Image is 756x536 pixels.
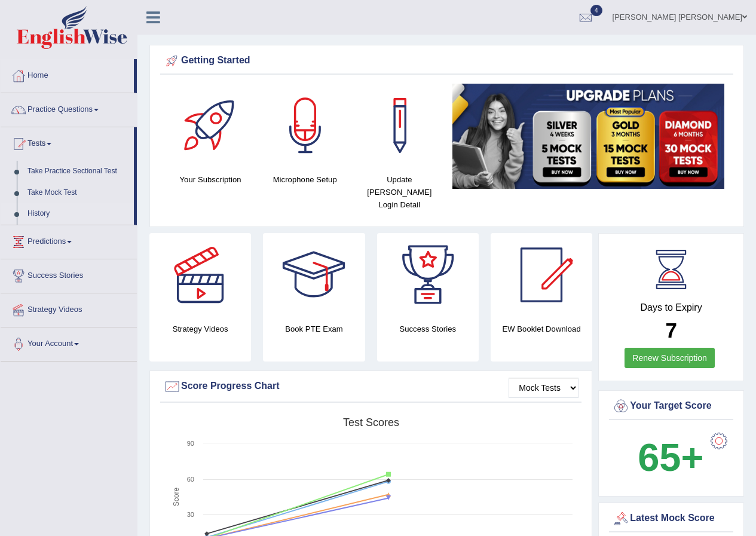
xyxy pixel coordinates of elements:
[1,327,137,357] a: Your Account
[22,161,134,182] a: Take Practice Sectional Test
[1,293,137,323] a: Strategy Videos
[590,5,602,16] span: 4
[263,323,365,335] h4: Book PTE Exam
[377,323,479,335] h4: Success Stories
[1,259,137,289] a: Success Stories
[1,127,134,157] a: Tests
[358,173,440,211] h4: Update [PERSON_NAME] Login Detail
[169,173,252,186] h4: Your Subscription
[612,302,730,313] h4: Days to Expiry
[187,476,194,483] text: 60
[172,488,180,507] tspan: Score
[1,93,137,123] a: Practice Questions
[638,436,703,479] b: 65+
[187,440,194,447] text: 90
[149,323,251,335] h4: Strategy Videos
[665,318,677,342] b: 7
[625,348,715,368] a: Renew Subscription
[22,203,134,225] a: History
[22,182,134,204] a: Take Mock Test
[612,397,730,415] div: Your Target Score
[343,416,399,428] tspan: Test scores
[187,511,194,518] text: 30
[163,378,579,396] div: Score Progress Chart
[1,225,137,255] a: Predictions
[452,84,724,189] img: small5.jpg
[163,52,730,70] div: Getting Started
[612,510,730,528] div: Latest Mock Score
[491,323,592,335] h4: EW Booklet Download
[1,59,134,89] a: Home
[264,173,346,186] h4: Microphone Setup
